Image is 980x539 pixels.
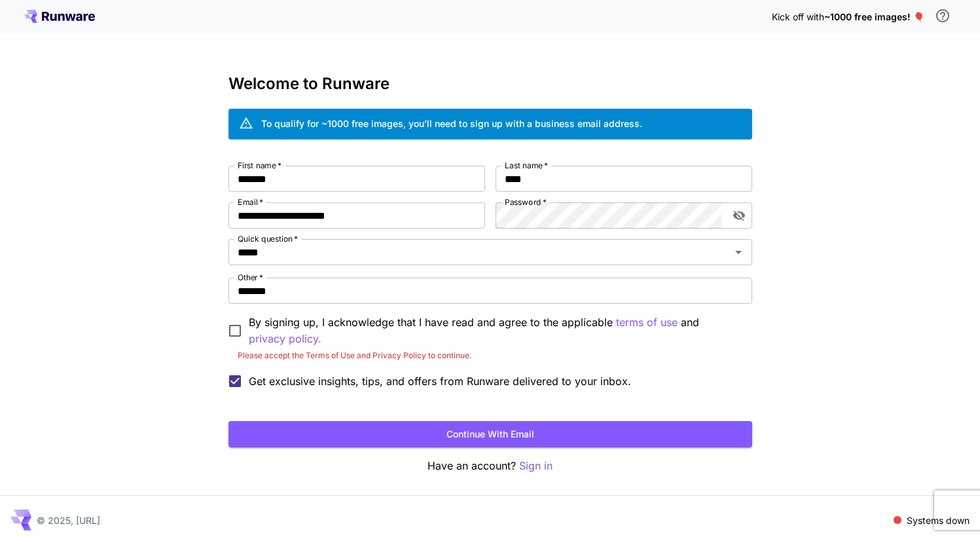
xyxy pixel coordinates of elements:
[505,160,548,171] label: Last name
[228,75,752,93] h3: Welcome to Runware
[228,421,752,448] button: Continue with email
[261,117,642,130] div: To qualify for ~1000 free images, you’ll need to sign up with a business email address.
[930,3,956,29] button: In order to qualify for free credit, you need to sign up with a business email address and click ...
[505,196,547,208] label: Password
[249,331,321,347] button: By signing up, I acknowledge that I have read and agree to the applicable terms of use and
[238,160,281,171] label: First name
[228,458,752,474] p: Have an account?
[249,331,321,347] p: privacy policy.
[249,373,631,389] span: Get exclusive insights, tips, and offers from Runware delivered to your inbox.
[729,243,748,261] button: Open
[238,233,298,244] label: Quick question
[37,513,100,527] p: © 2025, [URL]
[238,272,263,283] label: Other
[238,196,263,208] label: Email
[616,314,678,331] p: terms of use
[249,314,742,347] p: By signing up, I acknowledge that I have read and agree to the applicable and
[238,349,743,362] p: Please accept the Terms of Use and Privacy Policy to continue.
[727,204,751,227] button: toggle password visibility
[824,11,924,22] span: ~1000 free images! 🎈
[772,11,824,22] span: Kick off with
[519,458,553,474] button: Sign in
[616,314,678,331] button: By signing up, I acknowledge that I have read and agree to the applicable and privacy policy.
[907,513,970,527] p: Systems down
